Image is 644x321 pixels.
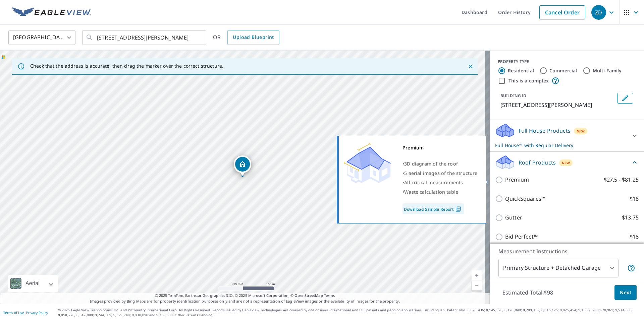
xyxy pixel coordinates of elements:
[562,160,570,166] span: New
[454,206,463,212] img: Pdf Icon
[495,154,639,170] div: Roof ProductsNew
[97,28,193,47] input: Search by address or latitude-longitude
[630,233,639,241] p: $18
[30,63,223,69] p: Check that the address is accurate, then drag the marker over the correct structure.
[402,169,478,178] div: •
[8,275,58,292] div: Aerial
[614,285,637,300] button: Next
[519,158,556,167] p: Roof Products
[294,293,323,298] a: OpenStreetMap
[497,285,558,300] p: Estimated Total: $98
[155,293,335,299] span: © 2025 TomTom, Earthstar Geographics SIO, © 2025 Microsoft Corporation, ©
[498,259,619,277] div: Primary Structure + Detached Garage
[26,310,48,315] a: Privacy Policy
[495,142,627,149] p: Full House™ with Regular Delivery
[344,143,391,183] img: Premium
[508,77,549,84] label: This is a complex
[466,62,475,71] button: Close
[402,187,478,197] div: •
[627,264,635,272] span: Your report will include the primary structure and a detached garage if one exists.
[498,59,636,65] div: PROPERTY TYPE
[630,195,639,203] p: $18
[23,275,42,292] div: Aerial
[593,67,622,74] label: Multi-Family
[505,233,538,241] p: Bid Perfect™
[549,67,577,74] label: Commercial
[519,127,571,135] p: Full House Products
[505,195,545,203] p: QuickSquares™
[577,128,585,134] span: New
[324,293,335,298] a: Terms
[500,101,614,109] p: [STREET_ADDRESS][PERSON_NAME]
[404,189,458,195] span: Waste calculation table
[3,310,24,315] a: Terms of Use
[12,7,91,17] img: EV Logo
[404,160,458,167] span: 3D diagram of the roof
[539,5,585,19] a: Cancel Order
[622,213,639,222] p: $13.75
[8,28,75,47] div: [GEOGRAPHIC_DATA]
[402,203,464,214] a: Download Sample Report
[213,30,279,45] div: OR
[604,176,639,184] p: $27.5 - $81.25
[505,213,522,222] p: Gutter
[505,176,529,184] p: Premium
[591,5,606,20] div: ZD
[472,270,482,280] a: Current Level 17, Zoom In
[498,247,635,255] p: Measurement Instructions
[227,30,279,45] a: Upload Blueprint
[234,155,251,176] div: Dropped pin, building 1, Residential property, 2685 Crayton Rd Naples, FL 34103
[402,143,478,152] div: Premium
[620,288,631,297] span: Next
[233,33,274,42] span: Upload Blueprint
[617,93,633,104] button: Edit building 1
[402,178,478,187] div: •
[472,280,482,291] a: Current Level 17, Zoom Out
[58,308,641,318] p: © 2025 Eagle View Technologies, Inc. and Pictometry International Corp. All Rights Reserved. Repo...
[402,159,478,169] div: •
[495,123,639,149] div: Full House ProductsNewFull House™ with Regular Delivery
[404,170,477,176] span: 5 aerial images of the structure
[508,67,534,74] label: Residential
[404,179,463,186] span: All critical measurements
[500,93,526,99] p: BUILDING ID
[3,311,48,315] p: |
